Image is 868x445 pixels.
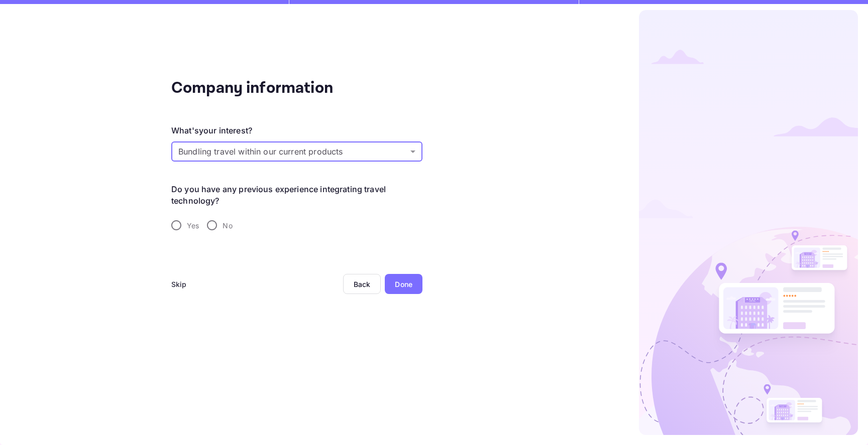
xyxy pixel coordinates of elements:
div: Back [354,280,371,288]
div: Done [395,279,412,289]
div: Without label [171,141,422,162]
legend: Do you have any previous experience integrating travel technology? [171,184,422,207]
div: What's your interest? [171,124,252,136]
div: Company information [171,76,372,100]
div: Skip [171,279,187,289]
img: logo [639,10,858,435]
span: No [223,220,232,231]
div: travel-experience [171,215,422,236]
span: Yes [187,220,199,231]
